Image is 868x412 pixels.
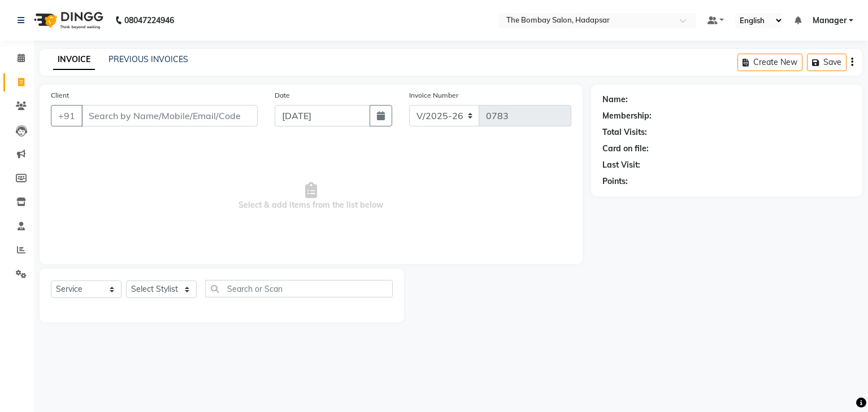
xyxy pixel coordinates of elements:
[602,143,649,155] div: Card on file:
[51,140,571,253] span: Select & add items from the list below
[602,159,640,171] div: Last Visit:
[409,90,458,100] label: Invoice Number
[602,126,647,138] div: Total Visits:
[813,15,847,27] span: Manager
[53,50,95,70] a: INVOICE
[205,280,393,297] input: Search or Scan
[602,110,652,122] div: Membership:
[108,54,188,64] a: PREVIOUS INVOICES
[81,105,258,126] input: Search by Name/Mobile/Email/Code
[51,105,83,126] button: +91
[29,5,106,36] img: logo
[602,176,628,187] div: Points:
[51,90,69,100] label: Client
[602,94,628,106] div: Name:
[275,90,290,100] label: Date
[807,54,847,71] button: Save
[124,5,174,36] b: 08047224946
[737,54,802,71] button: Create New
